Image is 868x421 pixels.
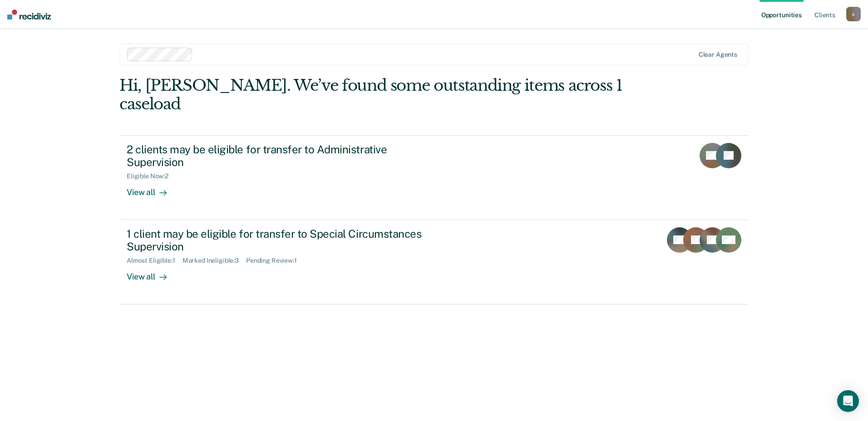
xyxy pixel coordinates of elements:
[119,135,749,220] a: 2 clients may be eligible for transfer to Administrative SupervisionEligible Now:2View all
[127,143,445,169] div: 2 clients may be eligible for transfer to Administrative Supervision
[119,220,749,304] a: 1 client may be eligible for transfer to Special Circumstances SupervisionAlmost Eligible:1Marked...
[127,172,176,180] div: Eligible Now : 2
[127,227,445,254] div: 1 client may be eligible for transfer to Special Circumstances Supervision
[119,76,623,113] div: Hi, [PERSON_NAME]. We’ve found some outstanding items across 1 caseload
[182,257,246,264] div: Marked Ineligible : 3
[7,10,51,20] img: Recidiviz
[837,390,859,412] div: Open Intercom Messenger
[846,7,861,21] button: s
[246,257,304,264] div: Pending Review : 1
[699,51,737,59] div: Clear agents
[127,264,178,282] div: View all
[127,257,182,264] div: Almost Eligible : 1
[127,180,178,198] div: View all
